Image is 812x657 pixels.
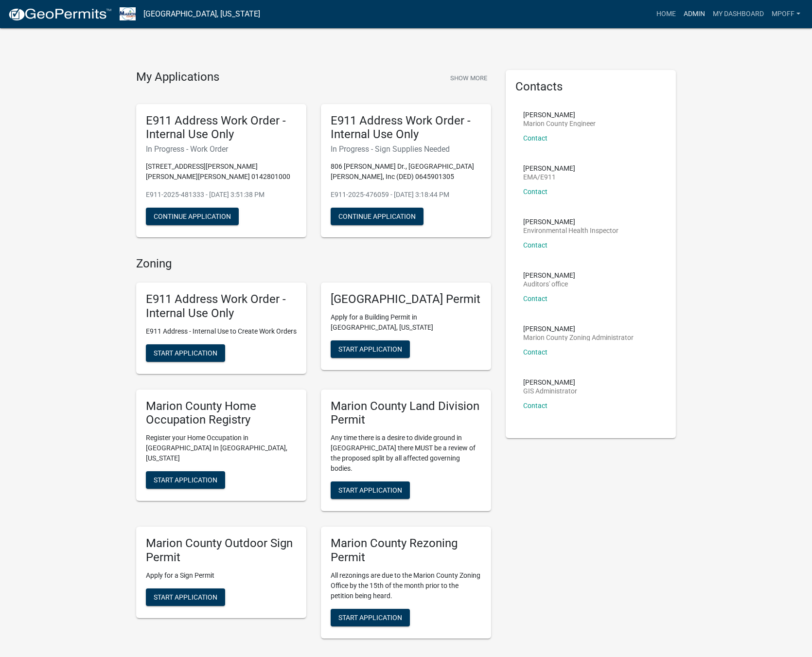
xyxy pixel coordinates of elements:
[331,433,481,474] p: Any time there is a desire to divide ground in [GEOGRAPHIC_DATA] there MUST be a review of the pr...
[146,399,297,427] h5: Marion County Home Occupation Registry
[523,281,575,287] p: Auditors' office
[146,190,297,200] p: E911-2025-481333 - [DATE] 3:51:38 PM
[331,292,481,306] h5: [GEOGRAPHIC_DATA] Permit
[523,402,547,409] a: Contact
[523,325,634,332] p: [PERSON_NAME]
[146,536,297,565] h5: Marion County Outdoor Sign Permit
[331,190,481,200] p: E911-2025-476059 - [DATE] 3:18:44 PM
[136,70,219,85] h4: My Applications
[331,570,481,601] p: All rezonings are due to the Marion County Zoning Office by the 15th of the month prior to the pe...
[143,6,260,22] a: [GEOGRAPHIC_DATA], [US_STATE]
[523,227,618,234] p: Environmental Health Inspector
[120,7,136,20] img: Marion County, Iowa
[146,292,297,320] h5: E911 Address Work Order - Internal Use Only
[768,5,804,23] a: mpoff
[331,144,481,154] h6: In Progress - Sign Supplies Needed
[523,379,577,386] p: [PERSON_NAME]
[523,165,575,172] p: [PERSON_NAME]
[154,476,217,484] span: Start Application
[338,613,402,621] span: Start Application
[146,144,297,154] h6: In Progress - Work Order
[523,174,575,180] p: EMA/E911
[523,241,547,249] a: Contact
[446,70,491,86] button: Show More
[331,208,424,225] button: Continue Application
[146,471,225,489] button: Start Application
[146,114,297,142] h5: E911 Address Work Order - Internal Use Only
[331,312,481,333] p: Apply for a Building Permit in [GEOGRAPHIC_DATA], [US_STATE]
[523,295,547,302] a: Contact
[523,334,634,341] p: Marion County Zoning Administrator
[680,5,709,23] a: Admin
[146,344,225,362] button: Start Application
[523,120,596,127] p: Marion County Engineer
[331,536,481,565] h5: Marion County Rezoning Permit
[523,348,547,356] a: Contact
[523,111,596,118] p: [PERSON_NAME]
[709,5,768,23] a: My Dashboard
[136,257,491,271] h4: Zoning
[331,340,410,358] button: Start Application
[146,433,297,463] p: Register your Home Occupation in [GEOGRAPHIC_DATA] In [GEOGRAPHIC_DATA], [US_STATE]
[146,208,239,225] button: Continue Application
[331,481,410,499] button: Start Application
[146,326,297,337] p: E911 Address - Internal Use to Create Work Orders
[523,218,618,225] p: [PERSON_NAME]
[523,134,547,142] a: Contact
[331,114,481,142] h5: E911 Address Work Order - Internal Use Only
[338,345,402,353] span: Start Application
[338,486,402,494] span: Start Application
[523,188,547,195] a: Contact
[154,349,217,356] span: Start Application
[515,80,666,94] h5: Contacts
[154,593,217,601] span: Start Application
[331,161,481,182] p: 806 [PERSON_NAME] Dr., [GEOGRAPHIC_DATA] [PERSON_NAME], Inc (DED) 0645901305
[331,609,410,626] button: Start Application
[146,161,297,182] p: [STREET_ADDRESS][PERSON_NAME][PERSON_NAME][PERSON_NAME] 0142801000
[331,399,481,427] h5: Marion County Land Division Permit
[523,388,577,394] p: GIS Administrator
[146,570,297,581] p: Apply for a Sign Permit
[146,588,225,606] button: Start Application
[653,5,680,23] a: Home
[523,272,575,279] p: [PERSON_NAME]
